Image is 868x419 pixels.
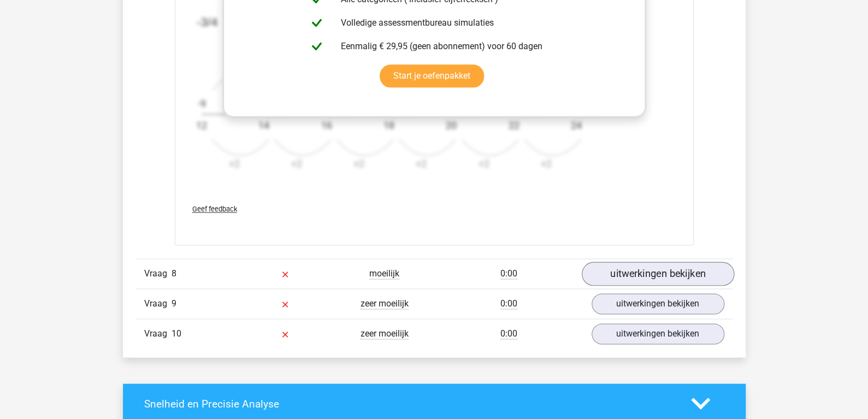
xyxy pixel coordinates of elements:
[361,298,409,309] span: zeer moeilijk
[172,298,176,309] span: 9
[500,298,517,309] span: 0:00
[592,323,724,344] a: uitwerkingen bekijken
[144,297,172,310] span: Vraag
[592,293,724,314] a: uitwerkingen bekijken
[353,158,364,169] text: +2
[192,205,237,213] span: Geef feedback
[500,328,517,339] span: 0:00
[361,328,409,339] span: zeer moeilijk
[321,120,332,131] text: 16
[581,262,734,286] a: uitwerkingen bekijken
[479,158,489,169] text: +2
[196,15,218,29] tspan: -3/4
[383,120,394,131] text: 18
[144,327,172,340] span: Vraag
[258,120,269,131] text: 14
[197,98,205,109] text: -9
[369,268,399,279] span: moeilijk
[380,64,484,87] a: Start je oefenpakket
[291,158,302,169] text: +2
[500,268,517,279] span: 0:00
[570,120,581,131] text: 24
[196,120,207,131] text: 12
[416,158,427,169] text: +2
[541,158,552,169] text: +2
[144,267,172,280] span: Vraag
[172,328,181,339] span: 10
[446,120,457,131] text: 20
[172,268,176,279] span: 8
[144,397,675,410] h4: Snelheid en Precisie Analyse
[229,158,240,169] text: +2
[508,120,519,131] text: 22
